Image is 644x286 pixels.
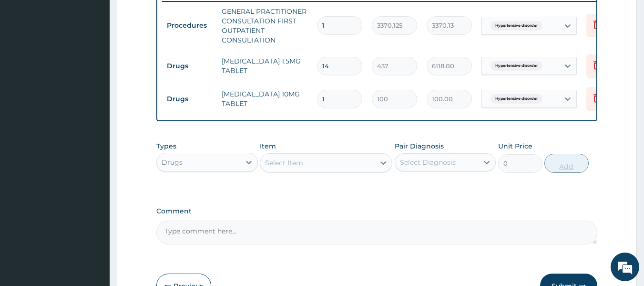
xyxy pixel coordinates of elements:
div: Chat with us now [50,53,160,66]
button: Add [544,154,589,173]
label: Pair Diagnosis [395,141,444,151]
td: [MEDICAL_DATA] 10MG TABLET [217,85,312,113]
img: d_794563401_company_1708531726252_794563401 [18,48,39,72]
td: Procedures [162,17,217,34]
td: Drugs [162,57,217,75]
span: Hypertensive disorder [491,94,542,104]
label: Unit Price [498,141,532,151]
div: Minimize live chat window [156,5,179,28]
textarea: Type your message and hit 'Enter' [5,187,182,221]
td: GENERAL PRACTITIONER CONSULTATION FIRST OUTPATIENT CONSULTATION [217,2,312,50]
label: Comment [156,207,598,215]
span: We're online! [55,84,132,180]
td: Drugs [162,90,217,108]
div: Select Item [265,158,303,168]
label: Types [156,142,176,150]
div: Drugs [162,158,183,167]
td: [MEDICAL_DATA] 1.5MG TABLET [217,52,312,80]
span: Hypertensive disorder [491,21,542,31]
div: Select Diagnosis [400,158,456,167]
label: Item [260,141,276,151]
span: Hypertensive disorder [491,61,542,71]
